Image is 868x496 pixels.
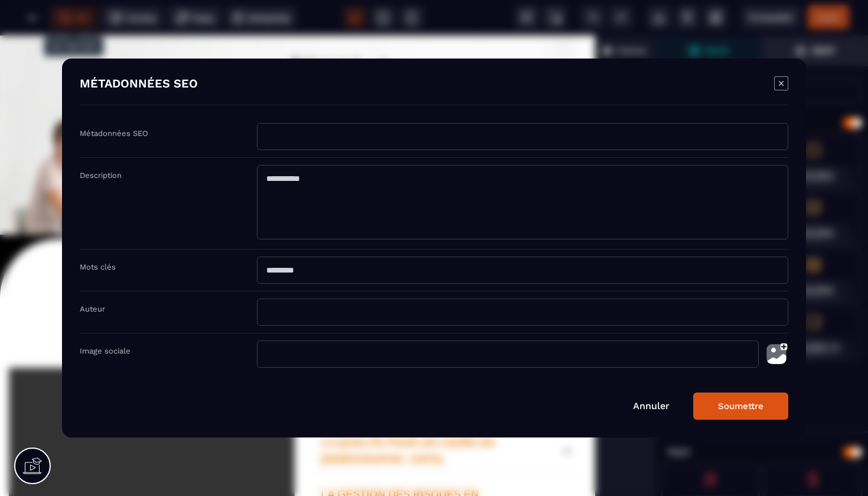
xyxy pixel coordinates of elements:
p: LA GESTION DES RISQUES EN [DEMOGRAPHIC_DATA] [321,450,551,484]
a: Annuler [633,400,670,411]
img: photo-upload.002a6cb0.svg [765,341,788,368]
button: Soumettre [693,393,788,420]
label: Description [80,171,122,180]
label: Mots clés [80,262,116,271]
p: MANAGEMENT ET LEADERSHIP [321,348,551,381]
b: LES FORMATIONS PROPOSEES 100% PRATICO-PRATIQUES 1000€ HT par jour [158,232,436,306]
p: LA QUALITE POUR UN CADRE EN [DEMOGRAPHIC_DATA] [321,399,551,432]
label: Auteur [80,304,105,313]
label: Image sociale [80,346,130,355]
h4: MÉTADONNÉES SEO [80,76,198,93]
label: Métadonnées SEO [80,129,148,138]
